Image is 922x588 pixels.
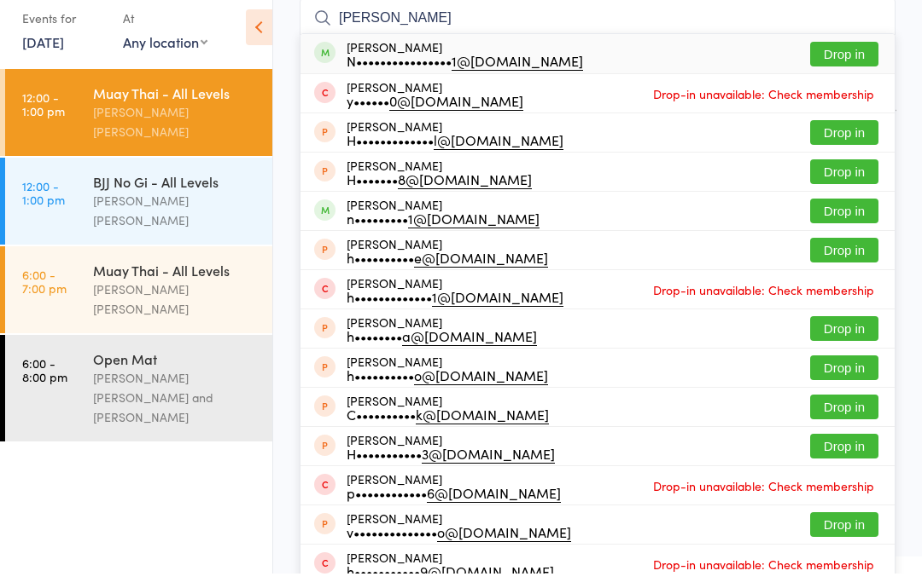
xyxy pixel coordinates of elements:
div: Open Mat [93,364,258,383]
div: h•••••••• [347,343,537,357]
div: h••••••••••••• [347,304,563,318]
div: H••••••••••• [347,461,555,475]
div: [PERSON_NAME] [PERSON_NAME] [93,117,258,156]
div: H••••••• [347,187,532,200]
div: [PERSON_NAME] [PERSON_NAME] [93,205,258,245]
time: 12:00 - 1:00 pm [22,193,65,221]
time: 6:00 - 8:00 pm [22,371,67,398]
div: Muay Thai - All Levels [93,98,258,117]
div: [PERSON_NAME] [347,95,523,122]
div: Muay Thai - All Levels [93,275,258,294]
div: v•••••••••••••• [347,539,571,553]
button: Drop in [810,370,878,395]
div: y•••••• [347,108,523,122]
span: Drop-in unavailable: Check membership [649,291,878,317]
div: p•••••••••••• [347,500,561,514]
input: Search [300,13,896,52]
a: 12:00 -1:00 pmMuay Thai - All Levels[PERSON_NAME] [PERSON_NAME] [5,84,272,170]
div: [PERSON_NAME] [PERSON_NAME] [93,294,258,333]
div: [PERSON_NAME] [347,134,563,161]
div: N•••••••••••••••• [347,68,583,82]
div: [PERSON_NAME] [347,330,537,357]
button: Drop in [810,448,878,473]
div: [PERSON_NAME] [347,212,540,239]
button: Drop in [810,174,878,199]
span: Drop-in unavailable: Check membership [649,95,878,121]
div: [PERSON_NAME] [347,369,548,396]
div: H••••••••••••• [347,147,563,161]
a: 6:00 -7:00 pmMuay Thai - All Levels[PERSON_NAME] [PERSON_NAME] [5,261,272,348]
button: Drop in [810,252,878,277]
time: 6:00 - 7:00 pm [22,282,67,309]
a: [DATE] [22,47,64,66]
div: [PERSON_NAME] [PERSON_NAME] and [PERSON_NAME] [93,383,258,441]
button: Drop in [810,135,878,159]
button: Drop in [810,213,878,238]
div: [PERSON_NAME] [347,55,583,82]
div: At [123,19,207,47]
div: [PERSON_NAME] [347,526,571,553]
button: Drop in [810,331,878,355]
div: Events for [22,19,106,47]
a: 6:00 -8:00 pmOpen Mat[PERSON_NAME] [PERSON_NAME] and [PERSON_NAME] [5,349,272,456]
time: 12:00 - 1:00 pm [22,105,65,132]
div: [PERSON_NAME] [347,173,532,200]
div: [PERSON_NAME] [347,487,561,514]
div: n••••••••• [347,226,540,239]
div: BJJ No Gi - All Levels [93,187,258,205]
span: Drop-in unavailable: Check membership [649,487,878,513]
button: Drop in [810,527,878,551]
div: [PERSON_NAME] [347,291,563,318]
a: 12:00 -1:00 pmBJJ No Gi - All Levels[PERSON_NAME] [PERSON_NAME] [5,172,272,259]
div: [PERSON_NAME] [347,408,549,435]
div: [PERSON_NAME] [347,251,548,279]
div: h•••••••••• [347,383,548,396]
div: Any location [123,47,207,66]
button: Drop in [810,56,878,81]
button: Drop in [810,409,878,434]
div: [PERSON_NAME] [347,447,555,475]
div: h•••••••••• [347,265,548,279]
div: C•••••••••• [347,422,549,435]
